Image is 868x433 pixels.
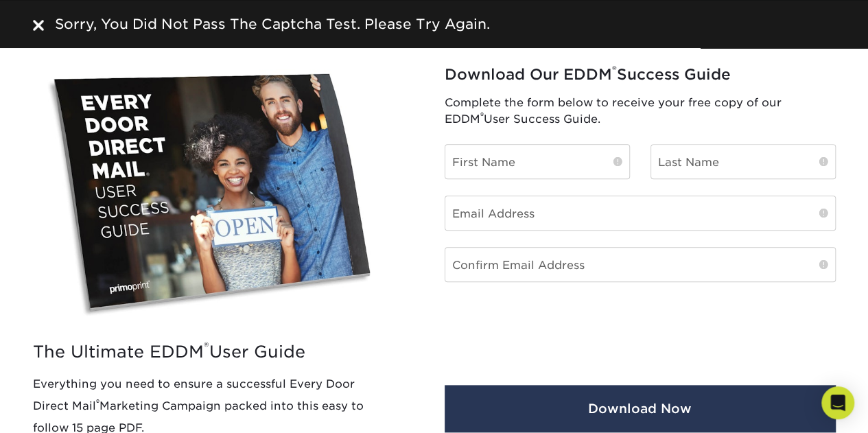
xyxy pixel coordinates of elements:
iframe: reCAPTCHA [445,299,629,346]
sup: ® [612,63,617,77]
h2: The Ultimate EDDM User Guide [33,342,401,362]
button: Download Now [445,385,836,432]
sup: ® [480,110,484,121]
div: Open Intercom Messenger [821,386,854,419]
sup: ® [204,340,209,354]
sup: ® [96,397,99,408]
img: EDDM Success Guide [33,62,401,329]
p: Complete the form below to receive your free copy of our EDDM User Success Guide. [445,95,836,128]
img: close [33,20,44,31]
span: Sorry, You Did Not Pass The Captcha Test. Please Try Again. [55,16,490,32]
h2: Download Our EDDM Success Guide [445,66,836,84]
